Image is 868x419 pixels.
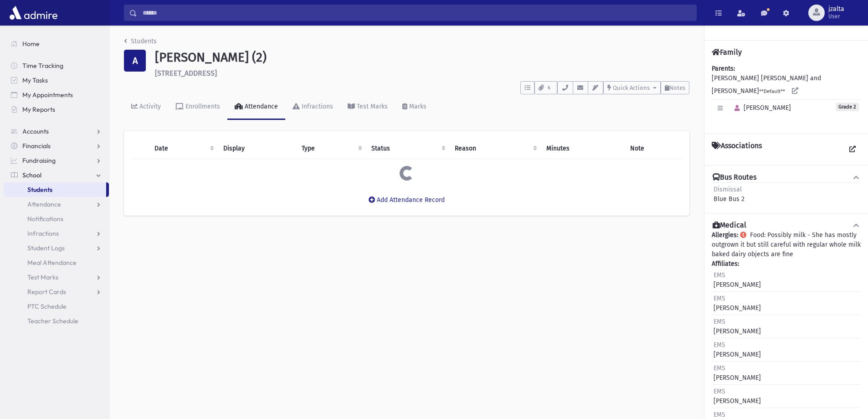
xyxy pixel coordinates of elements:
span: School [22,171,41,179]
span: Students [27,186,52,194]
div: [PERSON_NAME] [714,387,761,406]
span: EMS [714,364,725,372]
a: Accounts [4,124,109,139]
span: My Tasks [22,76,48,84]
h4: Bus Routes [713,173,756,182]
nav: breadcrumb [124,36,157,50]
a: PTC Schedule [4,299,109,314]
div: [PERSON_NAME] [714,363,761,383]
button: 4 [534,81,557,94]
a: Infractions [285,94,340,120]
button: Bus Routes [712,173,861,182]
span: Student Logs [27,244,65,252]
div: Infractions [300,103,333,110]
span: Grade 2 [836,103,859,111]
div: Test Marks [355,103,388,110]
th: Date [149,138,218,159]
a: Report Cards [4,285,109,299]
div: A [124,50,146,72]
a: Attendance [4,197,109,212]
input: Search [137,5,696,21]
th: Reason [449,138,541,159]
span: EMS [714,295,725,302]
span: Fundraising [22,156,56,165]
a: Financials [4,139,109,153]
a: Attendance [227,94,285,120]
span: Attendance [27,200,61,208]
th: Note [625,138,682,159]
span: EMS [714,318,725,326]
a: My Tasks [4,73,109,88]
span: Test Marks [27,273,58,281]
span: User [828,13,844,20]
th: Status [366,138,449,159]
a: Student Logs [4,241,109,255]
a: Activity [124,94,168,120]
a: Meal Attendance [4,255,109,270]
a: Students [124,37,157,45]
button: Quick Actions [603,81,661,94]
div: [PERSON_NAME] [714,270,761,290]
div: Activity [138,103,161,110]
span: My Appointments [22,91,73,99]
a: My Appointments [4,88,109,102]
span: EMS [714,271,725,279]
h1: [PERSON_NAME] (2) [155,50,689,65]
span: Report Cards [27,288,66,296]
a: Students [4,182,106,197]
span: [PERSON_NAME] [730,104,791,112]
span: Notifications [27,215,63,223]
button: Add Attendance Record [363,192,451,208]
b: Affiliates: [712,260,739,268]
span: Infractions [27,229,59,238]
span: Dismissal [714,186,742,193]
div: [PERSON_NAME] [PERSON_NAME] and [PERSON_NAME] [712,64,861,126]
a: Marks [395,94,434,120]
div: [PERSON_NAME] [714,294,761,313]
span: My Reports [22,105,55,114]
a: View all Associations [844,141,861,158]
h4: Family [712,48,742,57]
a: My Reports [4,102,109,117]
div: Blue Bus 2 [714,185,745,204]
span: Meal Attendance [27,259,77,267]
span: jzalta [828,5,844,13]
div: Enrollments [184,103,220,110]
span: EMS [714,341,725,349]
th: Minutes [541,138,625,159]
a: Teacher Schedule [4,314,109,328]
a: Infractions [4,226,109,241]
h4: Associations [712,141,762,158]
div: Marks [407,103,426,110]
span: EMS [714,411,725,419]
span: Notes [669,84,685,91]
h4: Medical [713,221,746,230]
a: Test Marks [4,270,109,285]
button: Medical [712,221,861,230]
b: Allergies: [712,231,738,239]
button: Notes [661,81,689,94]
span: Teacher Schedule [27,317,78,325]
th: Display [218,138,296,159]
div: [PERSON_NAME] [714,340,761,359]
span: Financials [22,142,51,150]
a: Time Tracking [4,58,109,73]
div: [PERSON_NAME] [714,317,761,336]
span: Accounts [22,127,49,135]
span: Home [22,40,40,48]
a: Notifications [4,212,109,226]
a: Test Marks [340,94,395,120]
a: School [4,168,109,182]
a: Home [4,36,109,51]
a: Fundraising [4,153,109,168]
span: EMS [714,388,725,395]
h6: [STREET_ADDRESS] [155,69,689,78]
span: Time Tracking [22,62,63,70]
div: Attendance [243,103,278,110]
img: AdmirePro [7,4,60,22]
b: Parents: [712,65,735,72]
span: 4 [545,84,553,92]
span: PTC Schedule [27,302,67,310]
th: Type [296,138,366,159]
a: Enrollments [168,94,227,120]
